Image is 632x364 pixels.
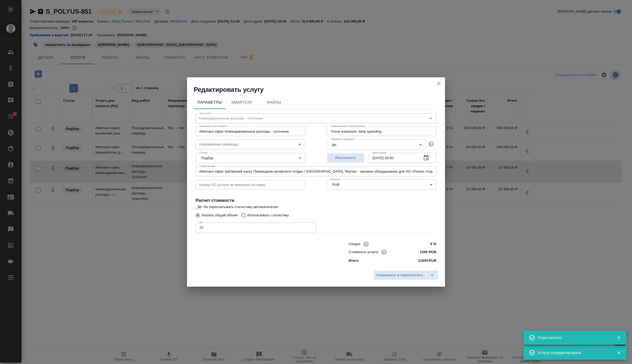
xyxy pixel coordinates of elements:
[199,156,215,160] button: Подбор
[429,258,436,263] p: RUB
[261,99,287,106] span: Файлы
[229,99,255,106] span: SmartCat
[327,180,436,190] div: RUB
[349,241,360,247] p: Скидка
[538,335,609,340] div: Пересчитано!
[435,79,443,88] button: close
[327,153,364,163] button: Рассчитать
[247,213,289,218] p: Использовать статистику
[331,142,339,147] button: дн.
[196,197,436,204] h4: Расчет стоимости
[203,204,278,210] span: Не пересчитывать статистику автоматически
[418,258,428,263] p: 21600
[330,155,361,161] span: Рассчитать
[296,141,303,148] button: Open
[416,248,436,256] input: ✎ Введи что-нибудь
[201,213,237,218] p: Указать общий объем
[538,350,609,355] div: Услуга отредактирована
[376,272,423,278] span: Сохранить и пересчитать
[374,270,426,280] button: Сохранить и пересчитать
[374,270,438,280] div: split button
[613,350,624,355] button: Закрыть
[194,85,445,94] h2: Редактировать услугу
[349,258,358,263] p: Итого
[416,240,436,248] input: ✎ Введи что-нибудь
[197,99,222,106] span: Параметры
[349,249,378,255] p: Стоимость услуги
[196,153,305,163] div: Подбор
[327,139,426,150] div: дн.
[331,182,341,187] button: RUB
[613,335,624,340] button: Закрыть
